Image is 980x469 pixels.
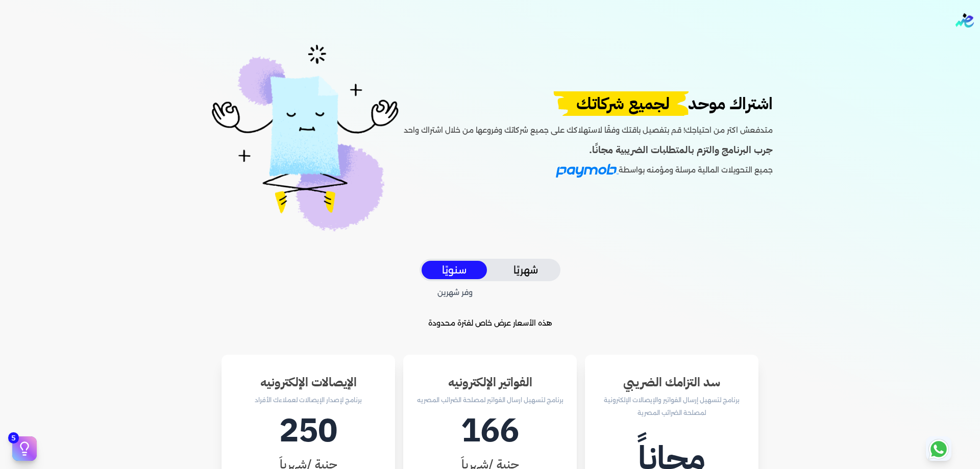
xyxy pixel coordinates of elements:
button: شهريًا [493,261,558,280]
span: لجميع شركاتك [548,91,698,116]
button: سنويًا [422,261,487,280]
span: وفر شهرين [422,287,488,299]
h3: سد التزامك الضريبي [597,373,746,391]
p: متدفعش اكتر من احتياجك! قم بتفصيل باقتك وفقًا لاستهلاكك على جميع شركاتك وفروعها من خلال اشتراك واحد [404,116,773,137]
img: logo [955,13,974,28]
h3: الفواتير الإلكترونيه [415,373,565,391]
h4: جرب البرنامج والتزم بالمتطلبات الضريبية مجانًا. [404,143,773,158]
span: جميع التحويلات المالية مرسلة ومؤمنه بواسطة [619,165,773,175]
h3: الإيصالات الإلكترونيه [234,373,383,391]
span: 5 [8,432,19,443]
button: 5 [12,436,37,461]
h1: 166 [415,406,565,455]
p: برنامج لتسهيل ارسال الفواتير لمصلحة الضرائب المصريه [415,393,565,407]
p: هذه الأسعار عرض خاص لفترة محدودة [106,317,874,330]
img: List%20is%20empty%201-3c89655f.png [208,41,404,234]
h1: 250 [234,406,383,455]
p: برنامج لإصدار الإيصالات لعملاءك الأفراد [234,393,383,407]
h2: اشتراك موحد [404,91,773,116]
p: برنامج لتسهيل إرسال الفواتير والإيصالات الإلكترونية لمصلحة الضرائب المصرية [597,393,746,419]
